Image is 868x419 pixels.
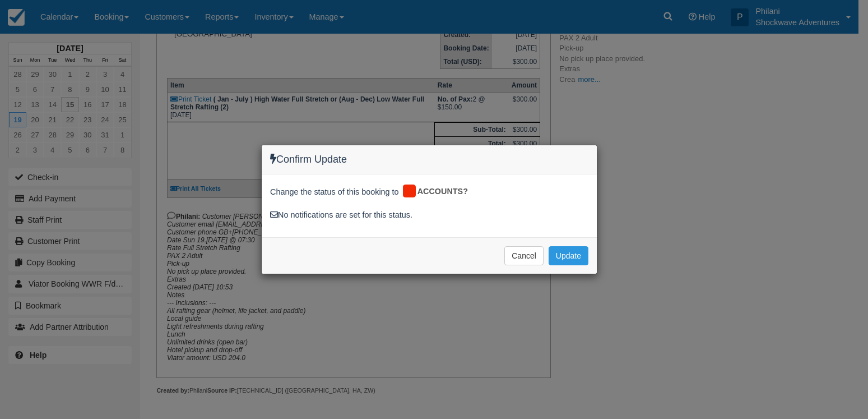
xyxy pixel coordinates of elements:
[401,183,476,201] div: ACCOUNTS?
[504,246,544,265] button: Cancel
[549,246,588,265] button: Update
[270,209,588,221] div: No notifications are set for this status.
[270,154,588,165] h4: Confirm Update
[270,186,399,201] span: Change the status of this booking to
